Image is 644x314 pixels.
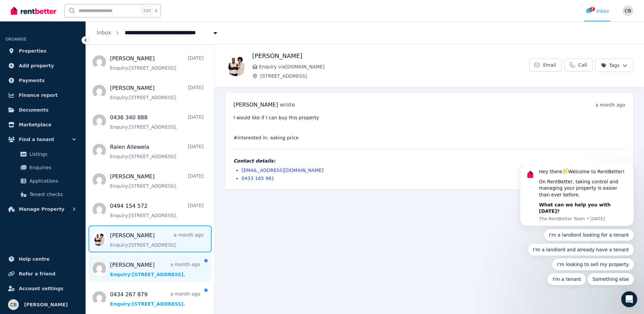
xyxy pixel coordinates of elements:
span: Account settings [19,285,63,293]
a: Tenant checks [8,188,77,201]
span: Help centre [19,255,50,263]
time: a month ago [595,102,625,108]
span: 2 [590,7,595,11]
a: Properties [5,44,80,58]
img: Josephat moyo [225,55,247,76]
span: Call [578,62,587,68]
a: Inbox [97,29,111,36]
button: Tags [595,59,633,72]
div: Quick reply options [10,65,124,121]
span: Enquiries [30,164,75,172]
span: Applications [30,177,75,185]
span: Marketplace [19,121,51,129]
a: Listings [8,147,77,161]
a: Raien Allewela[DATE]Enquiry:[STREET_ADDRESS]. [110,143,204,160]
span: Tags [601,62,620,69]
a: [PERSON_NAME]a month agoEnquiry:[STREET_ADDRESS]. [110,232,204,248]
a: [PERSON_NAME][DATE]Enquiry:[STREET_ADDRESS]. [110,84,204,101]
a: 0433 165 981 [241,176,274,181]
span: Enquiry via [DOMAIN_NAME] [259,63,529,70]
a: Payments [5,74,80,87]
a: [PERSON_NAME][DATE]Enquiry:[STREET_ADDRESS]. [110,55,204,71]
span: Add property [19,62,54,70]
button: Manage Property [5,202,80,216]
h4: Contact details: [233,158,625,164]
span: ORGANISE [5,37,26,42]
span: Properties [19,47,47,55]
a: Marketplace [5,118,80,131]
button: Quick reply: Something else [77,109,124,121]
span: Manage Property [19,205,64,213]
img: chris bates [8,299,19,310]
span: Tenant checks [30,190,75,198]
a: Applications [8,174,77,188]
span: wrote [280,102,295,108]
a: Enquiries [8,161,77,174]
span: Finance report [19,91,58,99]
img: Profile image for The RentBetter Team [15,5,26,16]
span: Refer a friend [19,270,55,278]
a: Call [565,59,593,71]
a: 0434 267 879a month agoEnquiry:[STREET_ADDRESS]. [110,291,200,307]
a: Finance report [5,88,80,102]
a: 0494 154 572[DATE]Enquiry:[STREET_ADDRESS]. [110,202,204,219]
div: Message content [29,3,119,51]
a: Account settings [5,282,80,295]
a: Email [529,59,562,71]
span: Ctrl [142,6,152,15]
span: Find a tenant [19,135,54,143]
span: Payments [19,76,45,84]
h1: [PERSON_NAME] [252,51,529,61]
span: Listings [30,150,75,158]
a: Refer a friend [5,267,80,280]
iframe: Intercom notifications message [510,164,644,289]
pre: I would like if I can buy this property #interested in: asking price [233,114,625,141]
span: [STREET_ADDRESS] [260,73,529,79]
img: chris bates [623,5,633,16]
button: Quick reply: I'm a landlord and already have a tenant [18,80,124,92]
p: Message from The RentBetter Team, sent 3w ago [29,52,119,58]
button: Find a tenant [5,133,80,146]
a: Add property [5,59,80,72]
a: Documents [5,103,80,117]
div: Inbox [586,8,609,14]
button: Quick reply: I'm looking to sell my property [42,95,124,107]
div: Hey there Welcome to RentBetter! [29,3,119,11]
b: What can we help you with [DATE]? [29,38,101,50]
img: RentBetter [11,6,56,16]
span: Documents [19,106,49,114]
a: [PERSON_NAME]a month agoEnquiry:[STREET_ADDRESS]. [110,261,200,278]
button: Quick reply: I'm a landlord looking for a tenant [34,65,124,77]
span: [PERSON_NAME] [233,102,278,108]
span: Email [543,62,556,68]
a: [PERSON_NAME][DATE]Enquiry:[STREET_ADDRESS]. [110,173,204,189]
a: Help centre [5,252,80,266]
span: k [155,8,157,13]
nav: Breadcrumb [86,21,229,44]
button: Quick reply: I'm a tenant [38,109,76,121]
iframe: Intercom live chat [621,291,637,307]
a: [EMAIL_ADDRESS][DOMAIN_NAME] [241,168,324,173]
div: On RentBetter, taking control and managing your property is easier than ever before. [29,15,119,35]
a: 0436 340 888[DATE]Enquiry:[STREET_ADDRESS]. [110,114,204,130]
span: [PERSON_NAME] [24,301,68,309]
